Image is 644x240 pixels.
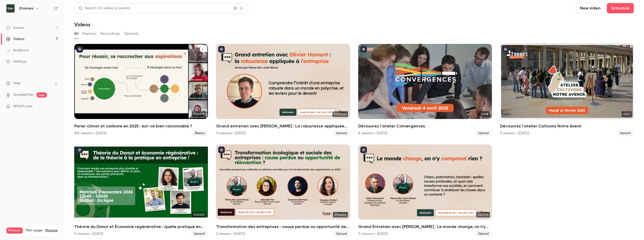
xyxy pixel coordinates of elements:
div: Audience [6,48,29,53]
button: New video [576,3,605,13]
a: 01:03:13Parler climat et carbone en 2025 : est-ce bien raisonnable ?916 viewers • [DATE]Replay [74,44,208,136]
span: Upload [333,130,350,136]
h2: Théorie du Donut et Économie régénérative : quelle pratique en entreprise ? [74,224,208,230]
div: 0 viewers • [DATE] [358,231,387,236]
li: Théorie du Donut et Économie régénérative : quelle pratique en entreprise ? [74,145,208,237]
span: Premium [6,227,23,234]
a: 01:01:15Grand Entretien avec [PERSON_NAME] : Le monde change, on n'y comprend rien ?0 viewers • [... [358,145,492,237]
img: 2tonnes [6,4,15,13]
button: published [360,46,367,53]
span: Upload [333,231,350,237]
div: 916 viewers • [DATE] [74,131,107,136]
h2: Découvrez l'atelier Convergences [358,123,492,129]
span: Upload [617,130,634,136]
span: 01:03:13 [192,111,206,117]
button: published [218,147,225,153]
button: published [76,147,83,153]
span: Upload [191,231,208,237]
div: Videos [6,37,24,42]
a: 01:00:40Grand entretien avec [PERSON_NAME] : La robustesse appliquée aux entreprises11 viewers •... [216,44,350,136]
div: 8 viewers • [DATE] [358,131,387,136]
h1: Videos [74,21,90,28]
div: Settings [6,59,27,64]
h2: Grand entretien avec [PERSON_NAME] : La robustesse appliquée aux entreprises [216,123,350,129]
div: Search for videos or events [79,6,130,11]
ul: Videos [74,44,634,237]
a: 57:08Découvrez l'atelier Convergences8 viewers • [DATE]Upload [358,44,492,136]
button: Uploads [124,30,139,38]
span: 01:01:15 [476,212,490,218]
li: Découvrez l'atelier Convergences [358,44,492,136]
button: published [76,46,83,53]
li: Découvrez l'atelier Cultivons Notre Avenir [500,44,634,136]
h2: Découvrez l'atelier Cultivons Notre Avenir [500,123,634,129]
section: Videos [74,3,634,237]
li: help-dropdown-opener [6,81,58,86]
div: 2 viewers • [DATE] [216,231,245,236]
div: 11 viewers • [DATE] [216,131,246,136]
a: SpeakerHub [13,92,34,98]
button: Replays [82,30,96,38]
span: 01:06:04 [333,212,348,218]
h2: Transformation des entreprises : cause perdue ou opportunité de réinvention ? [216,224,350,230]
button: published [502,46,509,53]
span: 01:02:21 [192,212,206,218]
li: Transformation des entreprises : cause perdue ou opportunité de réinvention ? [216,145,350,237]
div: 2 viewers • [DATE] [500,131,529,136]
span: What's new [13,104,33,109]
a: 01:02:21Théorie du Donut et Économie régénérative : quelle pratique en entreprise ?5 viewers • [D... [74,145,208,237]
li: Parler climat et carbone en 2025 : est-ce bien raisonnable ? [74,44,208,136]
span: new [37,92,47,98]
span: 57:08 [479,111,490,117]
button: All [74,30,78,38]
button: published [218,46,225,53]
span: Plan usage [26,229,42,233]
button: Recordings [100,30,120,38]
h6: 2tonnes [19,6,33,11]
div: Events [6,25,24,30]
a: Manage [45,229,58,233]
span: Upload [475,231,492,237]
button: Schedule [607,3,634,13]
a: 43:51Découvrez l'atelier Cultivons Notre Avenir2 viewers • [DATE]Upload [500,44,634,136]
iframe: Noticeable Trigger [52,104,58,109]
span: Help [13,81,21,86]
button: published [360,147,367,153]
a: 01:06:04Transformation des entreprises : cause perdue ou opportunité de réinvention ?2 viewers • ... [216,145,350,237]
span: 01:00:40 [332,111,348,117]
span: 43:51 [622,111,632,117]
span: Replay [192,130,208,136]
li: Grand Entretien avec Julien Devaureix : Le monde change, on n'y comprend rien ? [358,145,492,237]
div: 5 viewers • [DATE] [74,231,103,236]
li: Grand entretien avec Olivier Hamant : La robustesse appliquée aux entreprises [216,44,350,136]
h2: Grand Entretien avec [PERSON_NAME] : Le monde change, on n'y comprend rien ? [358,224,492,230]
h2: Parler climat et carbone en 2025 : est-ce bien raisonnable ? [74,123,208,129]
span: Upload [475,130,492,136]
